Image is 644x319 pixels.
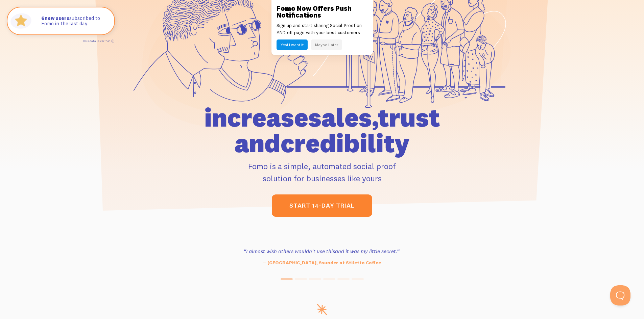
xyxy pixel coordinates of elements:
a: This data is verified ⓘ [82,39,114,43]
button: Yes! I want it [277,39,308,50]
p: Sign up and start sharing Social Proof on AND off page with your best customers [277,22,368,36]
span: 6 [41,16,45,21]
p: subscribed to Fomo in the last day. [41,16,108,27]
button: Maybe Later [311,39,342,50]
a: start 14-day trial [272,194,372,217]
p: — [GEOGRAPHIC_DATA], founder at Stiletto Coffee [229,259,414,266]
h1: increase sales, trust and credibility [166,105,479,156]
iframe: Help Scout Beacon - Open [610,285,630,305]
h3: “I almost wish others wouldn't use this and it was my little secret.” [229,247,414,255]
strong: new users [41,15,69,21]
h3: Fomo Now Offers Push Notifications [277,5,368,19]
img: Fomo [9,9,33,33]
p: Fomo is a simple, automated social proof solution for businesses like yours [166,160,479,184]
